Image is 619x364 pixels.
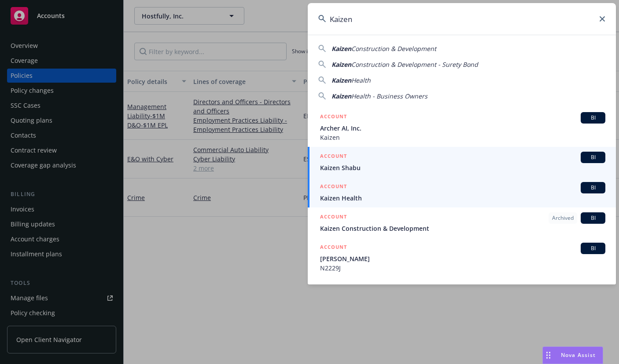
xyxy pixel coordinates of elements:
[320,124,605,133] span: Archer AI, Inc.
[320,133,605,142] span: Kaizen
[308,147,616,177] a: ACCOUNTBIKaizen Shabu
[351,92,427,100] span: Health - Business Owners
[351,60,478,69] span: Construction & Development - Surety Bond
[332,92,351,100] span: Kaizen
[308,277,616,315] a: POLICY
[320,112,347,123] h5: ACCOUNT
[320,282,340,291] h5: POLICY
[320,163,605,172] span: Kaizen Shabu
[332,76,351,84] span: Kaizen
[584,184,602,192] span: BI
[320,182,347,193] h5: ACCOUNT
[561,351,596,359] span: Nova Assist
[584,114,602,122] span: BI
[320,152,347,162] h5: ACCOUNT
[584,244,602,252] span: BI
[351,76,371,84] span: Health
[308,207,616,238] a: ACCOUNTArchivedBIKaizen Construction & Development
[308,238,616,277] a: ACCOUNTBI[PERSON_NAME]N2229J
[351,44,436,53] span: Construction & Development
[320,263,605,273] span: N2229J
[332,60,351,69] span: Kaizen
[308,107,616,147] a: ACCOUNTBIArcher AI, Inc.Kaizen
[308,3,616,35] input: Search...
[308,177,616,207] a: ACCOUNTBIKaizen Health
[320,193,605,203] span: Kaizen Health
[320,243,347,253] h5: ACCOUNT
[320,254,605,263] span: [PERSON_NAME]
[584,214,602,222] span: BI
[552,214,574,222] span: Archived
[543,347,554,364] div: Drag to move
[332,44,351,53] span: Kaizen
[320,212,347,223] h5: ACCOUNT
[584,153,602,161] span: BI
[542,346,603,364] button: Nova Assist
[320,224,605,233] span: Kaizen Construction & Development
